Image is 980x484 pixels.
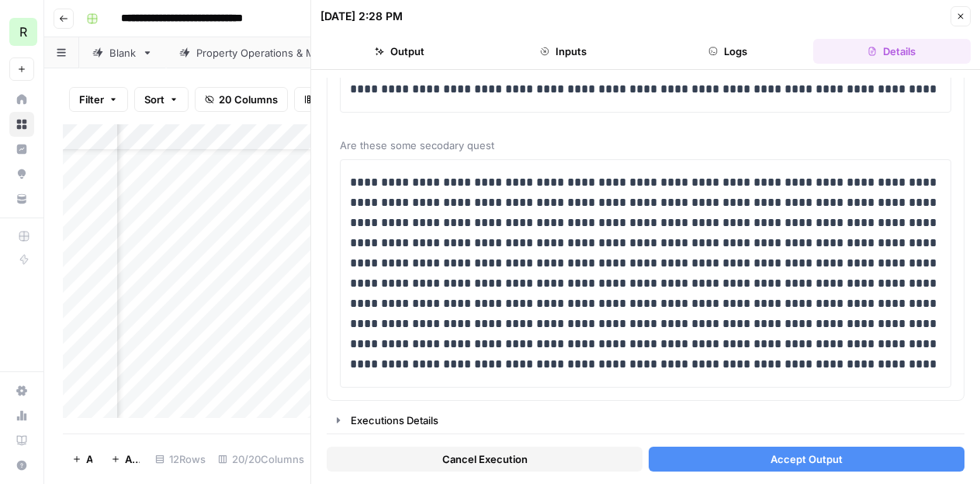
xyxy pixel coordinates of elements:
a: Learning Hub [9,428,34,453]
button: 20 Columns [195,87,288,112]
span: Cancel Execution [442,451,528,467]
span: R [19,23,27,41]
button: Help + Support [9,453,34,478]
button: Executions Details [327,408,964,433]
span: Are these some secodary quest [340,138,951,153]
div: Property Operations & Maintenance [196,45,370,61]
button: Details [813,39,971,64]
div: 20/20 Columns [212,447,310,472]
a: Usage [9,403,34,428]
span: Add 10 Rows [125,451,140,467]
span: Filter [79,92,104,107]
span: 20 Columns [219,92,278,107]
div: 12 Rows [149,447,212,472]
a: Opportunities [9,162,34,186]
button: Sort [134,87,189,112]
a: Property Operations & Maintenance [166,37,400,68]
span: Accept Output [770,451,843,467]
button: Logs [649,39,807,64]
button: Add Row [63,447,102,472]
a: Home [9,87,34,112]
a: Settings [9,378,34,403]
button: Workspace: Re-Leased [9,12,34,51]
div: Blank [109,45,136,61]
div: Executions Details [351,413,954,428]
div: [DATE] 2:28 PM [320,9,403,24]
a: Blank [79,37,166,68]
a: Browse [9,112,34,137]
button: Inputs [485,39,643,64]
span: Sort [144,92,164,107]
button: Filter [69,87,128,112]
button: Add 10 Rows [102,447,149,472]
button: Cancel Execution [327,447,642,472]
a: Your Data [9,186,34,211]
span: Add Row [86,451,92,467]
button: Output [320,39,479,64]
button: Accept Output [649,447,964,472]
a: Insights [9,137,34,162]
